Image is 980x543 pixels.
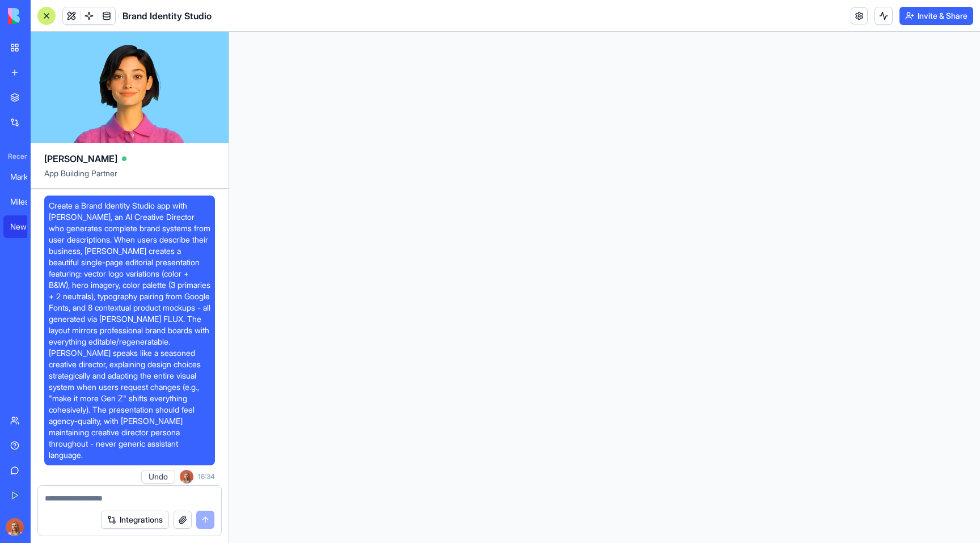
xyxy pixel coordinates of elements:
a: New App [3,215,49,238]
a: Marketing Expense Tracker [3,166,49,188]
img: Marina_gj5dtt.jpg [180,470,193,483]
span: Create a Brand Identity Studio app with [PERSON_NAME], an AI Creative Director who generates comp... [49,200,210,461]
div: Marketing Expense Tracker [10,171,42,183]
span: Brand Identity Studio [122,9,212,23]
button: Integrations [101,511,169,529]
span: Recent [3,152,27,161]
span: App Building Partner [44,168,215,188]
span: 16:34 [198,472,215,481]
a: Milestone [3,190,49,213]
span: [PERSON_NAME] [44,152,117,166]
div: Milestone [10,196,42,207]
img: Marina_gj5dtt.jpg [6,518,24,536]
img: logo [8,8,78,24]
button: Invite & Share [899,7,973,25]
button: Undo [141,470,175,483]
div: New App [10,221,42,232]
